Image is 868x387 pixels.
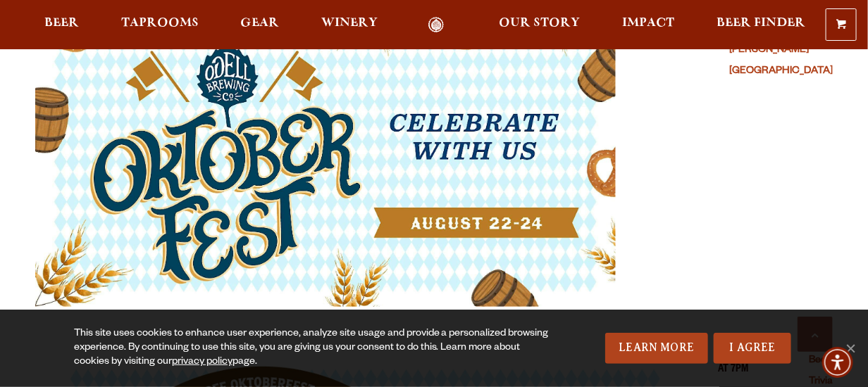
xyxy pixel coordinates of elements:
a: Beer [35,17,88,32]
a: Learn More [605,333,709,364]
a: Oktoberfest at Sloan’s Lake (opens in a new window) [35,17,616,315]
div: Accessibility Menu [822,347,853,378]
a: Odell Home [409,17,462,32]
span: [DATE] [680,17,707,315]
a: Gear [232,17,289,32]
a: privacy policy [172,357,232,368]
span: Starting at 11AM [638,17,680,315]
a: Taprooms [112,17,208,32]
a: Oktoberfest at Sloan’s Lake (opens in a new window) [729,24,833,77]
span: Taprooms [121,18,199,29]
span: Winery [321,18,378,29]
a: Beer Finder [707,17,814,32]
a: Our Story [490,17,590,32]
a: Winery [312,17,387,32]
span: Beer Finder [717,18,805,29]
span: Impact [622,18,674,29]
span: Beer [44,18,79,29]
span: Gear [241,18,280,29]
img: 125754_image.jpg [35,17,616,307]
div: This site uses cookies to enhance user experience, analyze site usage and provide a personalized ... [74,327,552,369]
a: I Agree [714,333,791,364]
a: Impact [613,17,683,32]
span: Our Story [500,18,581,29]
